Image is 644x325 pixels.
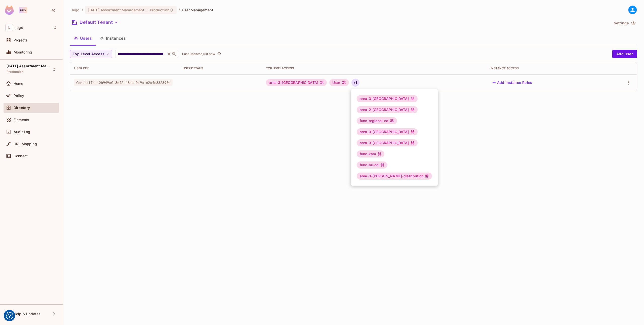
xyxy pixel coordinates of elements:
div: area-3-[GEOGRAPHIC_DATA] [357,139,418,146]
div: area-3-[GEOGRAPHIC_DATA] [357,95,418,102]
div: func-regional-cd [357,117,397,124]
div: func-bu-cd [357,161,387,169]
div: area-3-[PERSON_NAME]-distribution [357,173,432,180]
div: func-kam [357,150,384,157]
div: area-3-[GEOGRAPHIC_DATA] [357,128,418,135]
img: Revisit consent button [6,312,13,319]
div: area-2-[GEOGRAPHIC_DATA] [357,106,418,113]
button: Consent Preferences [6,312,13,319]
